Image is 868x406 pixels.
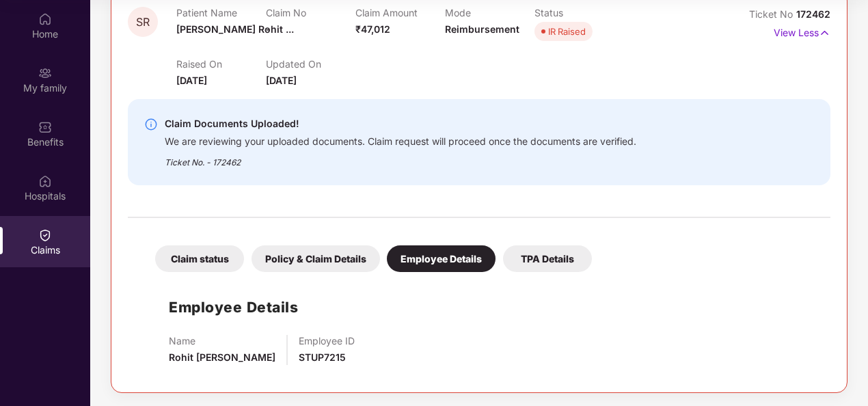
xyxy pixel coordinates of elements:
[169,351,275,363] span: Rohit [PERSON_NAME]
[176,58,266,70] p: Raised On
[38,66,52,80] img: svg+xml;base64,PHN2ZyB3aWR0aD0iMjAiIGhlaWdodD0iMjAiIHZpZXdCb3g9IjAgMCAyMCAyMCIgZmlsbD0ibm9uZSIgeG...
[503,245,592,272] div: TPA Details
[355,7,445,18] p: Claim Amount
[169,296,298,319] h1: Employee Details
[299,335,355,347] p: Employee ID
[155,245,244,272] div: Claim status
[445,23,519,35] span: Reimbursement
[534,7,624,18] p: Status
[266,23,271,35] span: -
[548,25,586,38] div: IR Raised
[387,245,496,272] div: Employee Details
[176,23,294,35] span: [PERSON_NAME] Rohit ...
[38,228,52,242] img: svg+xml;base64,PHN2ZyBpZD0iQ2xhaW0iIHhtbG5zPSJodHRwOi8vd3d3LnczLm9yZy8yMDAwL3N2ZyIgd2lkdGg9IjIwIi...
[165,132,636,148] div: We are reviewing your uploaded documents. Claim request will proceed once the documents are verif...
[38,174,52,188] img: svg+xml;base64,PHN2ZyBpZD0iSG9zcGl0YWxzIiB4bWxucz0iaHR0cDovL3d3dy53My5vcmcvMjAwMC9zdmciIHdpZHRoPS...
[355,23,390,35] span: ₹47,012
[796,8,830,20] span: 172462
[176,75,207,86] span: [DATE]
[266,58,355,70] p: Updated On
[774,22,830,40] p: View Less
[749,8,796,20] span: Ticket No
[144,118,158,131] img: svg+xml;base64,PHN2ZyBpZD0iSW5mby0yMHgyMCIgeG1sbnM9Imh0dHA6Ly93d3cudzMub3JnLzIwMDAvc3ZnIiB3aWR0aD...
[169,335,275,347] p: Name
[266,7,355,18] p: Claim No
[38,120,52,134] img: svg+xml;base64,PHN2ZyBpZD0iQmVuZWZpdHMiIHhtbG5zPSJodHRwOi8vd3d3LnczLm9yZy8yMDAwL3N2ZyIgd2lkdGg9Ij...
[165,116,636,132] div: Claim Documents Uploaded!
[299,351,346,363] span: STUP7215
[38,12,52,26] img: svg+xml;base64,PHN2ZyBpZD0iSG9tZSIgeG1sbnM9Imh0dHA6Ly93d3cudzMub3JnLzIwMDAvc3ZnIiB3aWR0aD0iMjAiIG...
[176,7,266,18] p: Patient Name
[252,245,380,272] div: Policy & Claim Details
[136,16,150,28] span: SR
[445,7,534,18] p: Mode
[165,148,636,169] div: Ticket No. - 172462
[266,75,297,86] span: [DATE]
[819,25,830,40] img: svg+xml;base64,PHN2ZyB4bWxucz0iaHR0cDovL3d3dy53My5vcmcvMjAwMC9zdmciIHdpZHRoPSIxNyIgaGVpZ2h0PSIxNy...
